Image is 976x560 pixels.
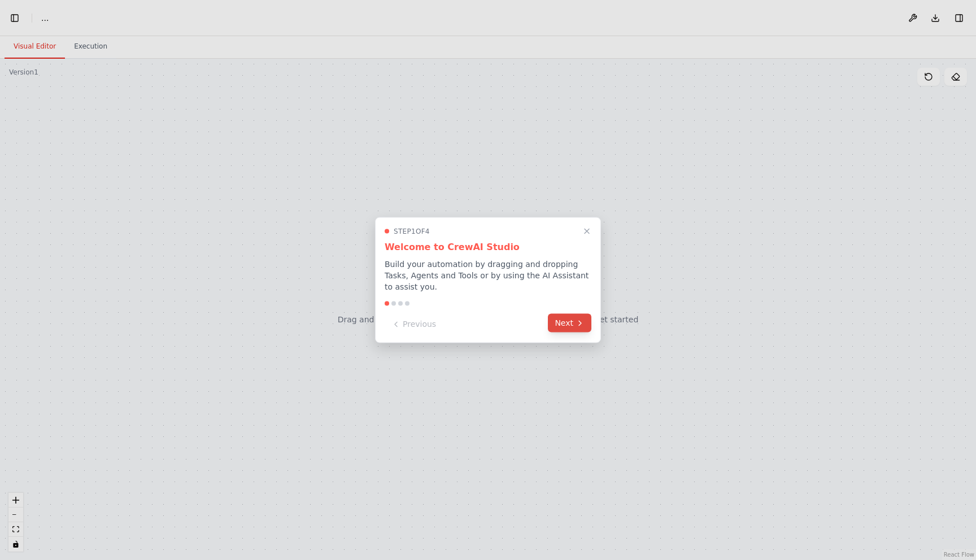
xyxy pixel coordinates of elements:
[548,314,591,333] button: Next
[385,259,591,292] p: Build your automation by dragging and dropping Tasks, Agents and Tools or by using the AI Assista...
[385,315,443,334] button: Previous
[394,227,430,236] span: Step 1 of 4
[7,10,23,26] button: Hide left sidebar
[385,240,591,254] h3: Welcome to CrewAI Studio
[580,225,594,238] button: Close walkthrough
